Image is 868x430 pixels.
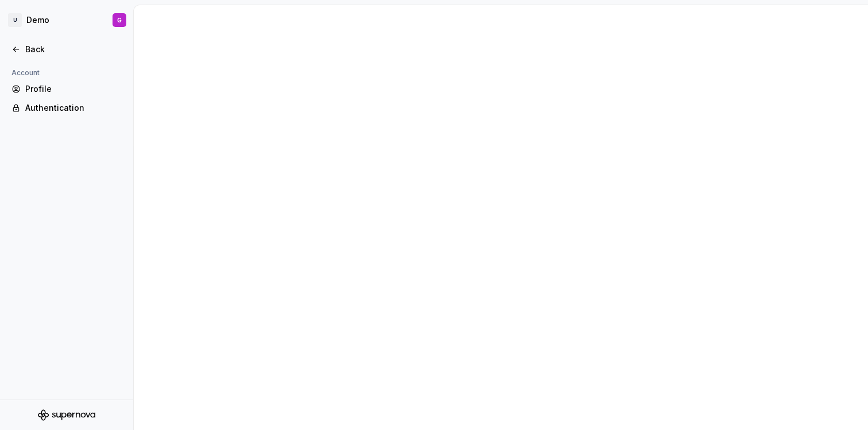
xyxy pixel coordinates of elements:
[2,7,131,33] button: UDemoG
[25,102,122,114] div: Authentication
[7,40,126,59] a: Back
[26,14,49,26] div: Demo
[7,66,44,80] div: Account
[25,83,122,95] div: Profile
[7,99,126,117] a: Authentication
[25,44,122,55] div: Back
[7,80,126,98] a: Profile
[38,409,95,421] svg: Supernova Logo
[117,16,122,25] div: G
[8,13,22,27] div: U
